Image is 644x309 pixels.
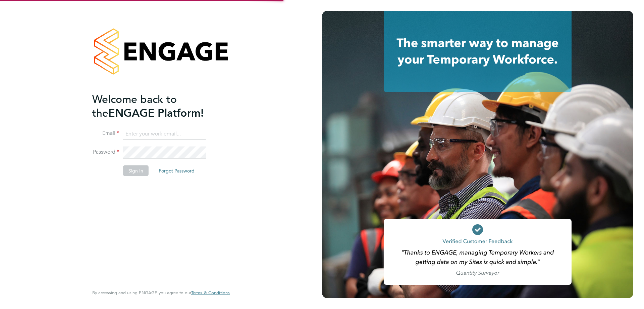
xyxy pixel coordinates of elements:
span: Welcome back to the [92,92,177,119]
a: Terms & Conditions [191,290,230,296]
span: Terms & Conditions [191,290,230,296]
input: Enter your work email... [123,128,206,140]
button: Sign In [123,165,149,176]
button: Forgot Password [153,165,200,176]
label: Password [92,149,119,156]
h2: ENGAGE Platform! [92,92,223,120]
span: By accessing and using ENGAGE you agree to our [92,290,230,296]
label: Email [92,130,119,137]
